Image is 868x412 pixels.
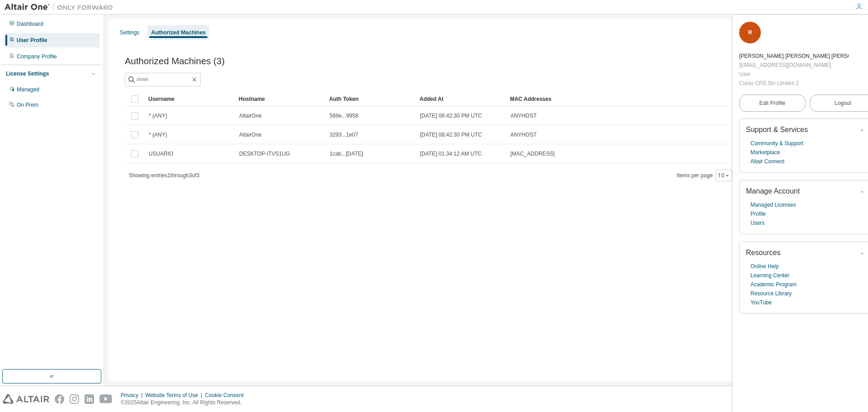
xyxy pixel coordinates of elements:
a: Profile [750,209,766,218]
img: altair_logo.svg [3,394,49,404]
img: facebook.svg [55,394,64,404]
span: [DATE] 08:42:30 PM UTC [420,112,482,119]
span: Logout [835,99,851,108]
span: [DATE] 08:42:30 PM UTC [420,131,482,138]
div: Hostname [239,92,322,106]
div: Managed [17,86,39,93]
span: Showing entries 1 through 3 of 3 [129,172,199,179]
span: Authorized Machines (3) [125,56,225,66]
div: Company Profile [17,53,57,60]
span: AltairOne [239,112,262,119]
div: Privacy [121,392,145,399]
div: Website Terms of Use [145,392,205,399]
a: Users [750,218,764,227]
div: [EMAIL_ADDRESS][DOMAIN_NAME] [739,61,849,70]
img: youtube.svg [99,394,113,404]
div: Curso CFD Sin Limites 2 [739,79,849,88]
span: Resources [746,249,780,256]
a: Marketplace [750,148,780,157]
div: Settings [120,29,139,36]
a: YouTube [750,298,772,307]
button: 10 [718,172,730,179]
div: ROBINSON GULLIT MEZA MARTINEZ [739,52,849,61]
span: AltairOne [239,131,262,138]
span: * (ANY) [149,112,167,119]
div: MAC Addresses [510,92,752,106]
span: Manage Account [746,187,800,195]
span: DESKTOP-ITVS1UG [239,150,290,157]
span: Support & Services [746,126,808,133]
div: User [739,70,849,79]
span: Edit Profile [759,99,785,107]
span: Items per page [677,170,732,181]
img: Altair One [5,3,118,12]
span: R [748,29,752,36]
div: User Profile [17,37,47,44]
span: * (ANY) [149,131,167,138]
span: ANYHOST [510,131,537,138]
img: instagram.svg [70,394,79,404]
span: 569e...9958 [330,112,358,119]
a: Online Help [750,262,779,271]
div: License Settings [6,70,49,77]
span: [MAC_ADDRESS] [510,150,555,157]
a: Learning Center [750,271,789,280]
a: Community & Support [750,139,803,148]
p: © 2025 Altair Engineering, Inc. All Rights Reserved. [121,399,249,407]
div: Username [148,92,231,106]
a: Managed Licenses [750,200,796,209]
div: Authorized Machines [151,29,206,36]
span: 3293...1e07 [330,131,358,138]
div: Added At [420,92,503,106]
span: ANYHOST [510,112,537,119]
div: Dashboard [17,20,43,28]
a: Academic Program [750,280,797,289]
img: linkedin.svg [85,394,94,404]
span: 1cab...[DATE] [330,150,363,157]
span: [DATE] 01:34:12 AM UTC [420,150,482,157]
div: Auth Token [329,92,412,106]
span: USUARIO [149,150,174,157]
a: Edit Profile [739,95,806,112]
div: On Prem [17,101,38,109]
div: Cookie Consent [205,392,249,399]
a: Altair Connect [750,157,784,166]
a: Resource Library [750,289,792,298]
